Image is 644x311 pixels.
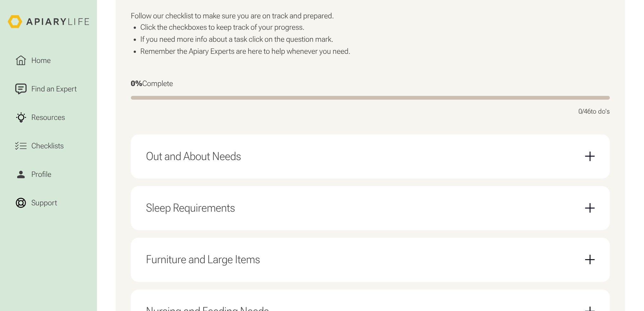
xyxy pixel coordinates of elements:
[131,11,610,21] p: Follow our checklist to make sure you are on track and prepared.
[8,104,89,131] a: Resources
[29,169,53,180] div: Profile
[131,79,610,88] div: Complete
[29,197,59,208] div: Support
[584,108,591,115] span: 46
[131,79,142,88] span: 0%
[29,55,53,66] div: Home
[140,47,610,56] li: Remember the Apiary Experts are here to help whenever you need.
[140,34,610,44] li: If you need more info about a task click on the question mark.
[578,108,582,115] span: 0
[8,190,89,216] a: Support
[578,107,610,115] div: / to do's
[146,150,241,163] div: Out and About Needs
[8,161,89,188] a: Profile
[8,76,89,102] a: Find an Expert
[8,47,89,74] a: Home
[140,22,610,32] li: Click the checkboxes to keep track of your progress.
[29,140,66,152] div: Checklists
[146,194,595,222] div: Sleep Requirements
[8,133,89,159] a: Checklists
[146,245,595,274] div: Furniture and Large Items
[29,83,79,95] div: Find an Expert
[146,253,260,266] div: Furniture and Large Items
[29,112,67,123] div: Resources
[146,142,595,171] div: Out and About Needs
[146,201,235,215] div: Sleep Requirements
